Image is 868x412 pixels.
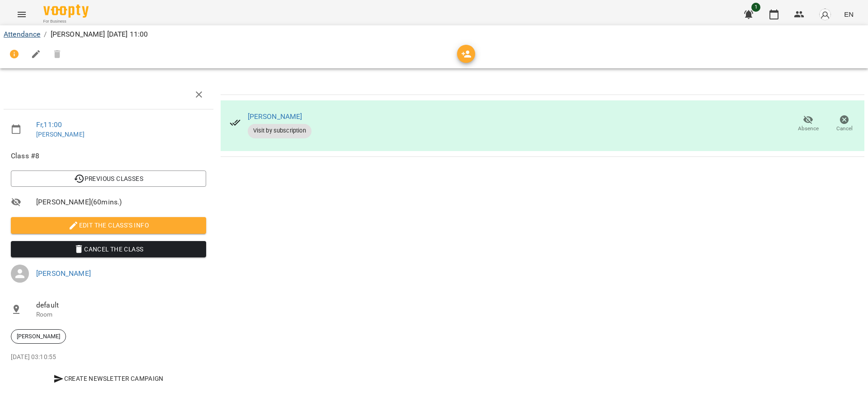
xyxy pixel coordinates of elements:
button: Edit the class's Info [11,217,206,233]
span: default [36,300,206,311]
p: [DATE] 03:10:55 [11,353,206,362]
span: EN [844,9,854,19]
span: Create Newsletter Campaign [14,373,203,384]
button: Absence [790,111,826,137]
img: Voopty Logo [43,5,89,18]
img: avatar_s.png [819,8,831,21]
span: [PERSON_NAME] [11,332,66,341]
button: Menu [11,4,33,25]
span: Edit the class's Info [18,220,199,231]
span: Cancel [836,125,853,133]
nav: breadcrumb [4,29,864,40]
a: [PERSON_NAME] [248,112,302,121]
div: [PERSON_NAME] [11,329,66,344]
a: [PERSON_NAME] [36,131,85,138]
button: Cancel the class [11,241,206,257]
button: Cancel [826,111,863,137]
a: Fr , 11:00 [36,120,62,129]
p: Room [36,310,206,319]
span: Previous Classes [18,173,199,184]
span: [PERSON_NAME] ( 60 mins. ) [36,197,206,208]
button: Previous Classes [11,170,206,187]
a: Attendance [4,30,40,38]
button: EN [840,6,857,23]
span: Absence [798,125,819,133]
span: Visit by subscription [248,127,311,135]
a: [PERSON_NAME] [36,269,91,278]
button: Create Newsletter Campaign [11,370,206,387]
span: 1 [751,3,760,12]
span: For Business [43,19,89,24]
span: Class #8 [11,151,206,161]
span: Cancel the class [18,244,199,255]
p: [PERSON_NAME] [DATE] 11:00 [51,29,148,40]
li: / [44,29,47,40]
